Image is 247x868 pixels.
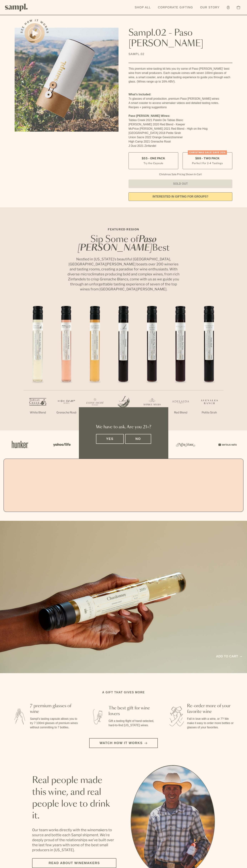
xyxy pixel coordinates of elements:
a: Corporate Gifting [156,4,195,11]
button: Yes [96,434,124,444]
a: Shop All [133,4,153,11]
p: Orange Gewürztraminer [81,410,109,419]
small: Try the Capsule [143,161,163,165]
span: $55 - One Pack [142,156,165,160]
span: $88 - Two Pack [195,156,220,160]
img: Sampl.02 - Paso Robles [15,28,119,132]
img: Sampl logo [5,4,28,11]
p: Zinfandel [109,410,138,415]
button: Sold Out [128,179,232,188]
li: 3 / 7 [81,303,109,430]
li: 2 / 7 [52,303,81,426]
li: 1 / 7 [24,303,52,426]
a: interested in gifting for groups? [128,192,232,201]
li: 7 / 7 [195,303,223,426]
p: Petite Sirah [195,410,223,415]
li: 4 / 7 [109,303,138,426]
button: No [125,434,151,444]
li: 6 / 7 [166,303,195,426]
button: See how it works [25,23,45,43]
small: Perfect For 2-4 Tastings [192,161,223,165]
li: 5 / 7 [138,303,166,426]
p: White Blend [24,410,52,415]
div: CHRISTMAS SALE! Save 20% [188,150,227,155]
a: Our Story [198,4,221,11]
p: Red Blend [138,410,166,415]
p: Red Blend [166,410,195,415]
a: Add to cart [216,654,242,659]
p: Grenache Rosé [52,410,81,415]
